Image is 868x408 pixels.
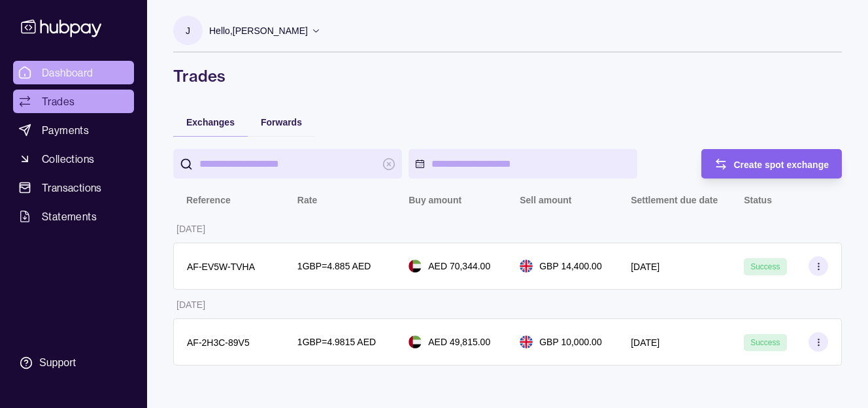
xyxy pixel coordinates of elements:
p: Sell amount [520,195,571,205]
span: Trades [42,93,75,109]
p: [DATE] [631,262,659,272]
p: AED 70,344.00 [428,259,490,273]
div: Support [39,356,76,370]
p: Settlement due date [631,195,718,205]
p: GBP 10,000.00 [539,335,601,349]
p: Rate [297,195,317,205]
p: AF-EV5W-TVHA [187,262,255,272]
p: Hello, [PERSON_NAME] [209,24,308,38]
span: Forwards [261,117,302,127]
img: gb [520,260,533,273]
span: Success [750,262,780,271]
p: AF-2H3C-89V5 [187,337,250,348]
img: ae [409,260,422,273]
a: Collections [13,147,134,171]
a: Trades [13,90,134,113]
img: gb [520,335,533,348]
span: Transactions [42,180,102,195]
button: Create spot exchange [701,149,843,178]
span: Payments [42,122,89,138]
p: J [186,24,190,38]
h1: Trades [173,65,842,86]
p: 1 GBP = 4.885 AED [297,259,371,273]
a: Dashboard [13,61,134,84]
a: Statements [13,205,134,228]
input: search [199,149,376,178]
a: Support [13,349,134,377]
span: Collections [42,151,94,167]
p: [DATE] [176,224,205,234]
span: Exchanges [186,117,235,127]
span: Create spot exchange [734,160,829,170]
span: Success [750,338,780,347]
p: [DATE] [631,337,659,348]
a: Transactions [13,176,134,199]
p: 1 GBP = 4.9815 AED [297,335,376,349]
p: GBP 14,400.00 [539,259,601,273]
p: Buy amount [409,195,461,205]
span: Statements [42,209,97,224]
span: Dashboard [42,65,93,80]
p: AED 49,815.00 [428,335,490,349]
p: [DATE] [176,299,205,310]
p: Status [744,195,772,205]
a: Payments [13,118,134,142]
img: ae [409,335,422,348]
p: Reference [186,195,231,205]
